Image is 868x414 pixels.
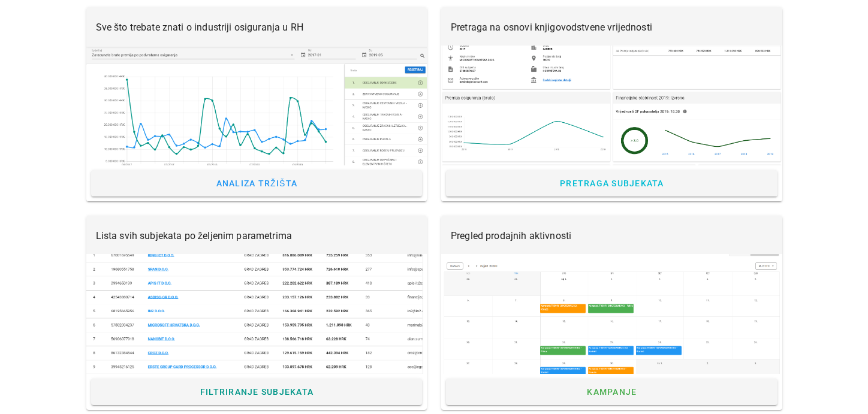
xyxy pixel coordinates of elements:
span: Filtriranje subjekata [200,387,314,397]
a: Kampanje [446,379,777,405]
span: Pregled prodajnih aktivnosti [451,230,571,241]
span: Kampanje [586,387,637,397]
span: Lista svih subjekata po željenim parametrima [96,230,293,241]
span: Analiza tržišta [215,179,297,188]
span: Pretraga subjekata [559,179,664,188]
a: Analiza tržišta [91,170,423,197]
span: Pretraga na osnovi knjigovodstvene vrijednosti [451,22,652,33]
span: Sve što trebate znati o industriji osiguranja u RH [96,22,304,33]
a: Pretraga subjekata [446,170,777,197]
a: Filtriranje subjekata [91,379,423,405]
